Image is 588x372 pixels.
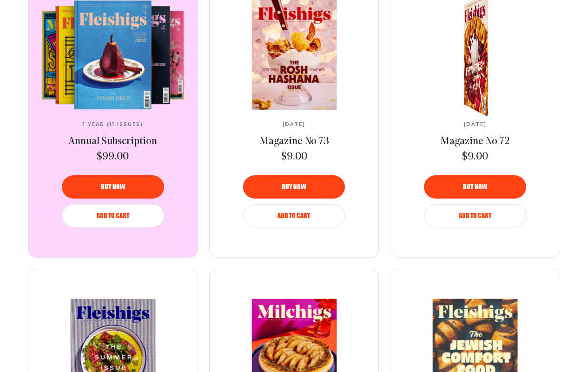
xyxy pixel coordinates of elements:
span: Buy now [463,184,487,190]
button: Add to Cart [243,204,345,227]
span: Add to Cart [97,213,129,219]
span: 1 Year (11 Issues) [83,122,143,127]
a: Magazine No 73 [259,135,329,149]
span: $9.00 [462,150,488,164]
span: Buy now [282,184,306,190]
span: $99.00 [97,150,129,164]
span: [DATE] [464,122,487,127]
button: Buy now [424,175,526,199]
a: Magazine No 72 [440,135,510,149]
span: Magazine No 72 [440,136,510,147]
span: Annual Subscription [68,136,157,147]
button: Buy now [243,175,345,199]
span: [DATE] [283,122,305,127]
span: Magazine No 73 [259,136,329,147]
span: $9.00 [281,150,307,164]
a: Annual Subscription [68,135,157,149]
span: Add to Cart [277,213,310,219]
button: Buy now [62,175,164,199]
button: Add to Cart [62,204,164,227]
span: Buy now [101,184,125,190]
